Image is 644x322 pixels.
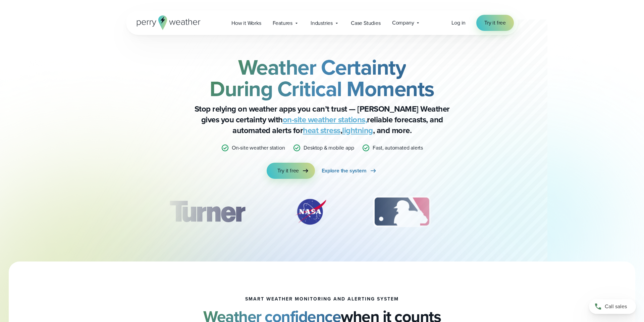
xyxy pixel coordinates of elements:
span: Features [273,19,292,27]
span: Case Studies [351,19,381,27]
a: on-site weather stations, [283,114,367,126]
img: Turner-Construction_1.svg [160,195,255,229]
img: MLB.svg [366,195,437,229]
a: Call sales [589,299,636,314]
a: heat stress [303,124,340,136]
span: Industries [311,19,333,27]
a: How it Works [226,16,267,30]
p: Desktop & mobile app [304,144,354,152]
a: Try it free [267,163,315,179]
p: On-site weather station [232,144,285,152]
div: 2 of 12 [287,195,334,229]
a: Explore the system [322,163,377,179]
a: Log in [451,19,466,27]
img: PGA.svg [470,195,523,229]
a: Try it free [476,15,514,31]
div: 1 of 12 [160,195,255,229]
span: How it Works [231,19,261,27]
img: NASA.svg [287,195,334,229]
span: Try it free [484,19,506,27]
p: Stop relying on weather apps you can’t trust — [PERSON_NAME] Weather gives you certainty with rel... [188,104,456,136]
h1: smart weather monitoring and alerting system [245,296,399,302]
span: Explore the system [322,167,366,175]
span: Try it free [277,167,299,175]
p: Fast, automated alerts [373,144,423,152]
div: 3 of 12 [366,195,437,229]
div: slideshow [160,195,484,232]
span: Company [392,19,414,27]
a: Case Studies [345,16,386,30]
span: Call sales [605,303,627,311]
strong: Weather Certainty During Critical Moments [210,51,434,105]
div: 4 of 12 [470,195,523,229]
a: lightning [342,124,373,136]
